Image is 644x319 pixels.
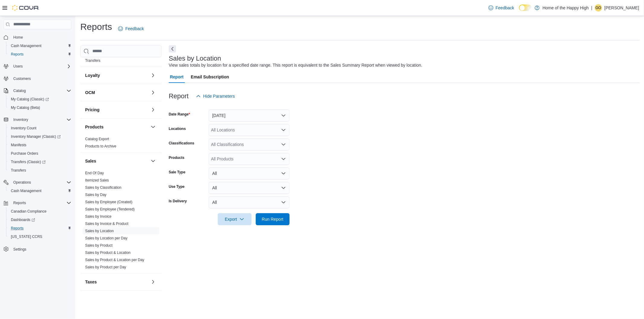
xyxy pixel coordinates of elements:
[13,247,26,252] span: Settings
[85,265,126,270] span: Sales by Product per Day
[85,214,111,219] a: Sales by Invoice
[8,42,44,49] a: Cash Management
[8,141,29,149] a: Manifests
[149,278,157,286] button: Taxes
[8,167,71,174] span: Transfers
[8,51,26,58] a: Reports
[85,250,131,255] span: Sales by Product & Location
[13,201,26,205] span: Reports
[11,126,37,131] span: Inventory Count
[12,5,39,11] img: Cova
[13,76,31,81] span: Customers
[604,4,639,11] p: [PERSON_NAME]
[11,43,41,48] span: Cash Management
[281,156,286,161] button: Open list of options
[8,216,71,223] span: Dashboards
[85,178,109,182] a: Itemized Sales
[85,72,148,78] button: Loyalty
[11,116,71,123] span: Inventory
[11,245,71,253] span: Settings
[6,103,74,112] button: My Catalog (Beta)
[11,34,25,41] a: Home
[8,104,71,111] span: My Catalog (Beta)
[85,222,128,226] a: Sales by Invoice & Product
[6,224,74,232] button: Reports
[85,158,96,164] h3: Sales
[85,279,148,285] button: Taxes
[169,112,190,117] label: Date Range
[169,55,221,62] h3: Sales by Location
[11,159,46,164] span: Transfers (Classic)
[596,4,601,11] span: GO
[8,225,71,232] span: Reports
[486,2,517,14] a: Feedback
[169,184,184,189] label: Use Type
[169,155,184,160] label: Products
[80,21,112,33] h1: Reports
[595,4,602,11] div: Gaylene Odnokon
[80,135,162,152] div: Products
[169,126,186,131] label: Locations
[4,30,71,269] nav: Complex example
[8,167,28,174] a: Transfers
[281,128,286,132] button: Open list of options
[85,251,131,255] a: Sales by Product & Location
[591,4,592,11] p: |
[6,187,74,195] button: Cash Management
[1,245,74,253] button: Settings
[11,63,25,70] button: Users
[8,158,71,166] span: Transfers (Classic)
[543,4,589,11] p: Home of the Happy High
[8,187,71,194] span: Cash Management
[85,90,148,96] button: OCM
[169,45,176,52] button: Next
[149,157,157,165] button: Sales
[85,124,148,130] button: Products
[169,141,194,146] label: Classifications
[85,236,127,241] span: Sales by Location per Day
[85,144,116,148] a: Products to Archive
[221,213,248,225] span: Export
[8,233,45,240] a: [US_STATE] CCRS
[13,64,23,69] span: Users
[1,87,74,95] button: Catalog
[11,105,40,110] span: My Catalog (Beta)
[149,106,157,113] button: Pricing
[11,209,46,214] span: Canadian Compliance
[116,23,146,35] a: Feedback
[149,123,157,131] button: Products
[8,216,37,223] a: Dashboards
[8,158,48,166] a: Transfers (Classic)
[125,26,144,32] span: Feedback
[85,207,135,212] span: Sales by Employee (Tendered)
[169,199,187,204] label: Is Delivery
[85,193,107,197] a: Sales by Day
[8,225,26,232] a: Reports
[11,87,71,94] span: Catalog
[85,200,133,204] a: Sales by Employee (Created)
[496,5,514,11] span: Feedback
[209,167,290,179] button: All
[6,149,74,158] button: Purchase Orders
[11,116,30,123] button: Inventory
[11,199,71,207] span: Reports
[1,33,74,42] button: Home
[1,199,74,207] button: Reports
[11,75,33,82] a: Customers
[85,158,148,164] button: Sales
[85,265,126,269] a: Sales by Product per Day
[194,90,237,102] button: Hide Parameters
[6,42,74,50] button: Cash Management
[85,171,104,175] a: End Of Day
[191,71,229,83] span: Email Subscription
[8,208,49,215] a: Canadian Compliance
[11,217,35,222] span: Dashboards
[85,221,128,226] span: Sales by Invoice & Product
[8,42,71,49] span: Cash Management
[85,107,148,113] button: Pricing
[8,133,71,140] span: Inventory Manager (Classic)
[8,150,71,157] span: Purchase Orders
[85,258,144,262] a: Sales by Product & Location per Day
